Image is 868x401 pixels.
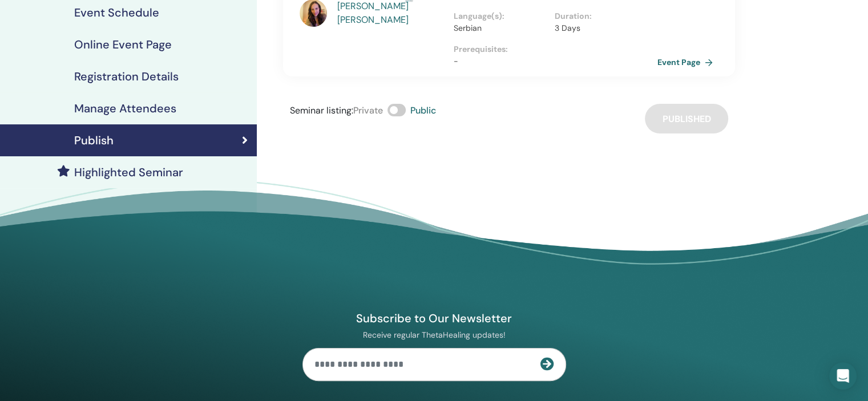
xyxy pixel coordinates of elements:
p: Language(s) : [454,10,548,22]
span: Public [410,104,436,116]
p: Receive regular ThetaHealing updates! [302,330,566,340]
span: Seminar listing : [290,104,353,116]
h4: Online Event Page [74,38,172,51]
span: Private [353,104,383,116]
h4: Publish [74,133,114,147]
p: Serbian [454,22,548,34]
p: Prerequisites : [454,43,656,55]
h4: Registration Details [74,70,179,83]
h4: Event Schedule [74,6,159,19]
p: - [454,55,656,67]
a: Event Page [657,54,717,71]
h4: Subscribe to Our Newsletter [302,311,566,326]
h4: Manage Attendees [74,102,176,115]
p: 3 Days [555,22,649,34]
p: Duration : [555,10,649,22]
h4: Highlighted Seminar [74,165,183,179]
div: Open Intercom Messenger [829,362,857,390]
